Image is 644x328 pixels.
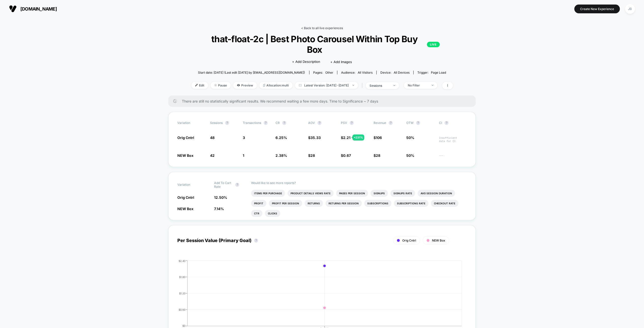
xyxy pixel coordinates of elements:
span: CR [275,121,280,125]
li: Subscriptions [364,200,391,207]
span: 48 [210,135,215,140]
li: Pages Per Session [336,190,368,197]
span: Edit [191,82,208,89]
span: 50% [406,153,414,158]
span: Latest Version: [DATE] - [DATE] [295,82,358,89]
span: 2.38 % [275,153,287,158]
li: Product Details Views Rate [288,190,334,197]
img: end [432,85,433,86]
li: Signups Rate [390,190,415,197]
span: $ [341,135,350,140]
span: OTW [406,121,434,125]
span: Preview [233,82,257,89]
span: --- [439,154,467,158]
img: end [393,85,395,86]
img: end [352,85,354,86]
span: Start date: [DATE] (Last edit [DATE] by [EMAIL_ADDRESS][DOMAIN_NAME]) [198,71,305,74]
span: [DOMAIN_NAME] [20,6,57,12]
li: Ctr [251,210,262,217]
li: Returns Per Session [326,200,362,207]
span: 50% [406,135,414,140]
span: other [325,71,333,74]
div: Trigger: [417,71,446,74]
span: Add To Cart Rate [214,181,233,189]
img: edit [195,84,198,86]
button: ? [282,121,286,125]
button: ? [235,183,239,187]
span: NEW Box [177,207,193,211]
li: Returns [305,200,323,207]
button: ? [445,121,449,125]
span: that-float-2c | Best Photo Carousel Within Top Buy Box [204,34,439,55]
img: end [214,84,217,86]
span: CI [439,121,467,125]
span: Orig Cntrl [402,239,416,242]
span: Pause [211,82,231,89]
li: Checkout Rate [431,200,458,207]
li: Avg Session Duration [418,190,455,197]
button: ? [225,121,229,125]
span: 3 [243,135,245,140]
span: 1 [243,153,244,158]
span: Insufficient data for CI [439,136,467,143]
li: Profit [251,200,266,207]
span: PSV [341,121,347,125]
div: + 231 % [352,134,364,140]
span: $ [374,135,382,140]
span: $ [308,135,321,140]
span: 6.25 % [275,135,287,140]
button: ? [416,121,420,125]
span: Variation [177,181,205,189]
span: + Add Images [330,60,352,64]
span: 0.67 [343,153,351,158]
span: Variation [177,121,205,125]
span: 106 [376,135,382,140]
span: 12.50 % [214,195,227,200]
span: AOV [308,121,315,125]
span: Sessions [210,121,223,125]
div: No Filter [408,83,428,87]
button: ? [317,121,321,125]
tspan: $0 [182,324,185,327]
p: Would like to see more reports? [251,181,467,185]
span: 28 [376,153,380,158]
span: | [360,82,366,89]
span: There are still no statistically significant results. We recommend waiting a few more days . Time... [182,99,466,103]
div: sessions [370,84,390,87]
li: Subscriptions Rate [394,200,428,207]
tspan: $0.60 [179,308,185,311]
img: Visually logo [9,5,17,13]
a: < Back to all live experiences [301,26,343,30]
button: JB [624,4,636,14]
li: Clicks [265,210,280,217]
span: 35.33 [310,135,321,140]
span: All Visitors [358,71,373,74]
button: ? [389,121,393,125]
img: rebalance [263,84,265,87]
div: JB [625,4,635,14]
button: ? [264,121,268,125]
span: 2.21 [343,135,350,140]
span: $ [374,153,380,158]
img: calendar [299,84,302,86]
tspan: $1.80 [179,275,185,278]
p: LIVE [427,42,439,47]
span: 28 [310,153,315,158]
button: [DOMAIN_NAME] [8,5,58,13]
li: Signups [371,190,388,197]
li: Items Per Purchase [251,190,285,197]
button: ? [350,121,354,125]
span: NEW Box [432,239,445,242]
span: Allocation: multi [259,82,293,89]
span: Device: [376,71,413,74]
span: $ [341,153,351,158]
span: 7.14 % [214,207,224,211]
span: NEW Box [177,153,193,158]
span: $ [308,153,315,158]
div: Audience: [341,71,373,74]
div: Pages: [313,71,333,74]
span: Orig Cntrl [177,195,194,200]
tspan: $2.40 [179,259,185,262]
span: Transactions [243,121,261,125]
span: 42 [210,153,215,158]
